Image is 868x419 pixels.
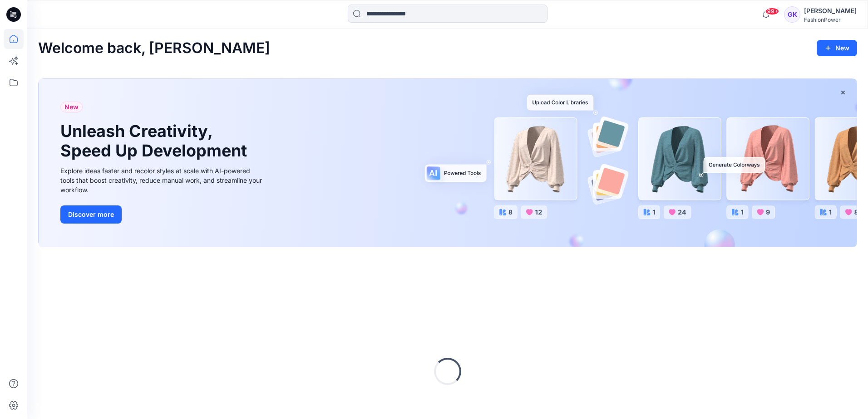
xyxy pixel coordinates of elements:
[765,8,779,15] span: 99+
[784,6,800,23] div: GK
[804,5,857,16] div: [PERSON_NAME]
[60,205,122,224] button: Discover more
[817,40,857,56] button: New
[38,40,270,57] h2: Welcome back, [PERSON_NAME]
[64,102,79,112] span: New
[60,205,265,224] a: Discover more
[804,16,857,23] div: FashionPower
[60,166,265,195] div: Explore ideas faster and recolor styles at scale with AI-powered tools that boost creativity, red...
[60,122,251,161] h1: Unleash Creativity, Speed Up Development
